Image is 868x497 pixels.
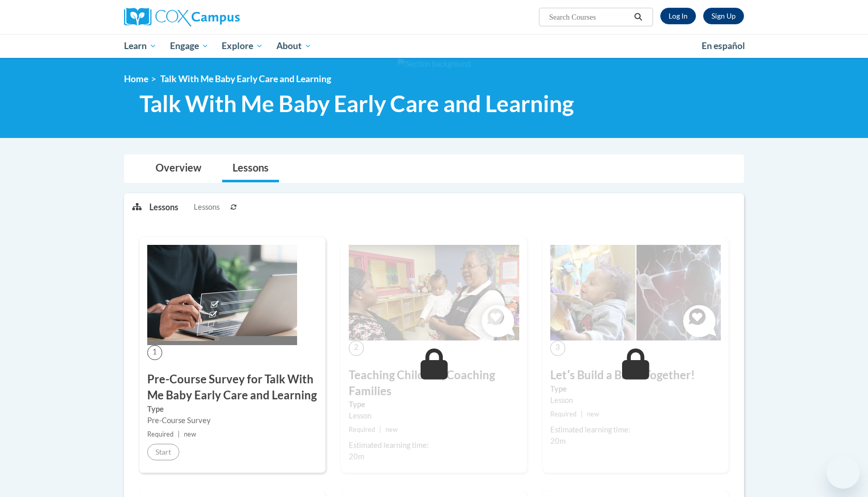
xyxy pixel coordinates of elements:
a: Register [703,8,744,24]
span: Talk With Me Baby Early Care and Learning [160,73,331,84]
iframe: Button to launch messaging window [827,456,860,489]
span: Engage [170,40,209,52]
a: Lessons [222,155,279,182]
span: About [276,40,312,52]
span: | [581,410,583,418]
div: Pre-Course Survey [147,415,318,426]
span: 20m [550,437,566,445]
a: Engage [163,34,215,58]
span: new [385,426,398,433]
a: Overview [145,155,212,182]
div: Lesson [550,395,721,406]
a: About [270,34,318,58]
h3: Letʹs Build a Brain Together! [550,367,721,383]
span: Talk With Me Baby Early Care and Learning [139,90,574,117]
div: Estimated learning time: [550,424,721,436]
span: 20m [349,452,364,461]
a: Log In [660,8,696,24]
a: Cox Campus [124,8,320,26]
span: En español [702,40,745,51]
div: Estimated learning time: [349,440,519,451]
a: Explore [215,34,270,58]
span: new [587,410,599,418]
img: Course Image [550,245,721,341]
label: Type [550,383,721,395]
div: Main menu [109,34,760,58]
button: Search [631,11,646,23]
span: | [178,430,180,438]
span: Required [147,430,174,438]
span: Learn [124,40,157,52]
span: Explore [222,40,263,52]
span: Lessons [194,201,220,213]
a: Learn [117,34,163,58]
div: Lesson [349,410,519,422]
span: 3 [550,340,565,355]
input: Search Courses [548,11,631,23]
img: Cox Campus [124,8,240,26]
a: Home [124,73,148,84]
span: 2 [349,340,364,355]
h3: Pre-Course Survey for Talk With Me Baby Early Care and Learning [147,371,318,403]
img: Course Image [349,245,519,341]
img: Section background [397,58,471,70]
span: 1 [147,345,162,360]
label: Type [147,403,318,415]
span: | [379,426,381,433]
i:  [634,13,643,21]
button: Start [147,444,179,460]
span: Required [349,426,375,433]
a: En español [695,35,752,57]
span: new [184,430,196,438]
span: Required [550,410,577,418]
img: Course Image [147,245,297,345]
h3: Teaching Children, Coaching Families [349,367,519,399]
p: Lessons [149,201,178,213]
label: Type [349,399,519,410]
